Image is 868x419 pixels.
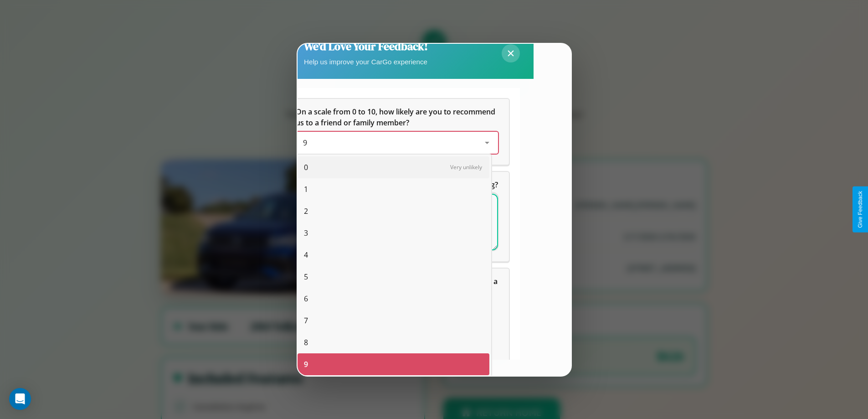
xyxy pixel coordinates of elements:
span: Very unlikely [450,163,482,171]
span: 9 [303,138,307,148]
div: 8 [298,331,489,353]
div: On a scale from 0 to 10, how likely are you to recommend us to a friend or family member? [296,132,498,154]
span: 1 [304,184,308,195]
span: On a scale from 0 to 10, how likely are you to recommend us to a friend or family member? [296,107,497,128]
p: Help us improve your CarGo experience [304,56,428,68]
div: 4 [298,244,489,266]
div: 3 [298,222,489,244]
h5: On a scale from 0 to 10, how likely are you to recommend us to a friend or family member? [296,106,498,128]
div: Open Intercom Messenger [9,388,31,410]
div: Give Feedback [857,191,863,228]
span: 9 [304,359,308,370]
div: 2 [298,200,489,222]
div: 10 [298,375,489,397]
span: What can we do to make your experience more satisfying? [296,180,498,190]
span: 4 [304,249,308,260]
div: 5 [298,266,489,288]
div: 9 [298,353,489,375]
span: 7 [304,315,308,326]
div: 6 [298,288,489,310]
div: On a scale from 0 to 10, how likely are you to recommend us to a friend or family member? [285,99,509,165]
span: 6 [304,293,308,304]
span: 0 [304,162,308,173]
h2: We'd Love Your Feedback! [304,39,428,54]
div: 7 [298,310,489,331]
div: 0 [298,156,489,178]
span: 5 [304,271,308,282]
span: Which of the following features do you value the most in a vehicle? [296,276,499,297]
div: 1 [298,178,489,200]
span: 2 [304,206,308,217]
span: 8 [304,337,308,348]
span: 3 [304,228,308,238]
